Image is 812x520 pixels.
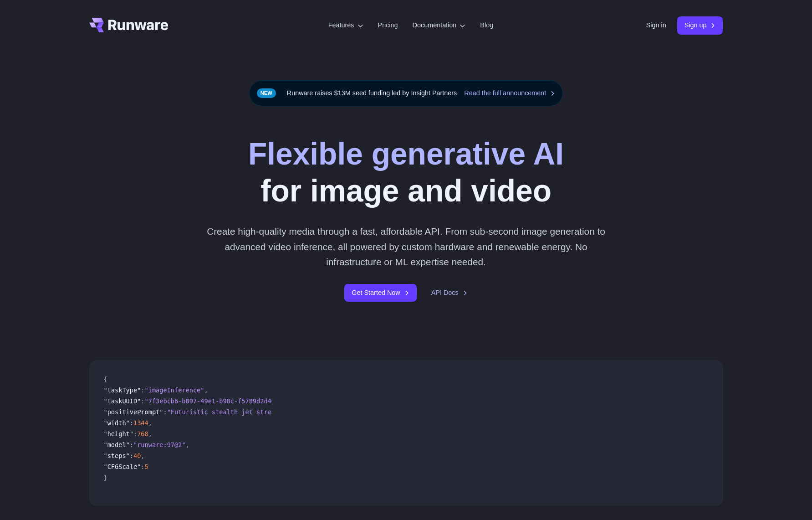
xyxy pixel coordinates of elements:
h1: for image and video [248,135,564,209]
span: , [141,452,144,459]
span: "runware:97@2" [133,441,186,448]
span: : [141,463,144,470]
span: : [163,408,167,416]
span: "height" [104,430,133,438]
span: "taskUUID" [104,397,141,405]
span: : [130,452,133,459]
a: Sign up [677,16,723,34]
span: "Futuristic stealth jet streaking through a neon-lit cityscape with glowing purple exhaust" [167,408,506,416]
a: Pricing [378,20,398,31]
span: 5 [145,463,148,470]
span: 1344 [133,419,148,427]
label: Documentation [413,20,466,31]
span: "CFGScale" [104,463,141,470]
span: : [133,430,137,438]
div: Runware raises $13M seed funding led by Insight Partners [249,80,563,106]
a: Get Started Now [344,284,416,302]
a: Blog [480,20,493,31]
span: , [186,441,189,448]
span: "taskType" [104,386,141,394]
label: Features [328,20,363,31]
a: API Docs [431,288,468,298]
a: Read the full announcement [464,88,555,98]
span: "width" [104,419,130,427]
span: { [104,376,107,383]
span: , [204,386,208,394]
p: Create high-quality media through a fast, affordable API. From sub-second image generation to adv... [203,224,609,269]
span: "7f3ebcb6-b897-49e1-b98c-f5789d2d40d7" [145,397,286,405]
a: Go to / [89,18,169,32]
span: "steps" [104,452,130,459]
span: 40 [133,452,141,459]
span: , [148,419,152,427]
span: } [104,474,107,481]
span: : [130,419,133,427]
span: 768 [137,430,148,438]
span: "positivePrompt" [104,408,163,416]
span: : [141,397,144,405]
strong: Flexible generative AI [248,137,564,171]
a: Sign in [646,20,666,31]
span: : [130,441,133,448]
span: : [141,386,144,394]
span: "model" [104,441,130,448]
span: "imageInference" [145,386,204,394]
span: , [148,430,152,438]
